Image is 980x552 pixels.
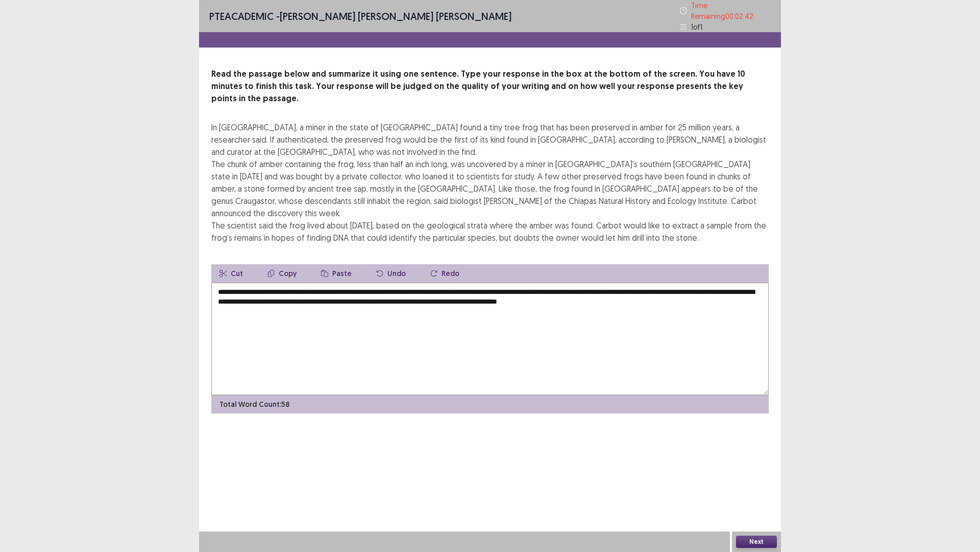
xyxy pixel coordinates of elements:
[211,264,251,283] button: Cut
[736,536,777,548] button: Next
[259,264,305,283] button: Copy
[368,264,414,283] button: Undo
[211,68,769,105] p: Read the passage below and summarize it using one sentence. Type your response in the box at the ...
[422,264,468,283] button: Redo
[209,10,274,22] span: PTE academic
[211,121,769,244] div: In [GEOGRAPHIC_DATA], a miner in the state of [GEOGRAPHIC_DATA] found a tiny tree frog that has b...
[219,399,289,410] p: Total Word Count: 58
[313,264,360,283] button: Paste
[691,21,702,32] p: 1 of 1
[209,9,511,24] p: - [PERSON_NAME] [PERSON_NAME] [PERSON_NAME]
